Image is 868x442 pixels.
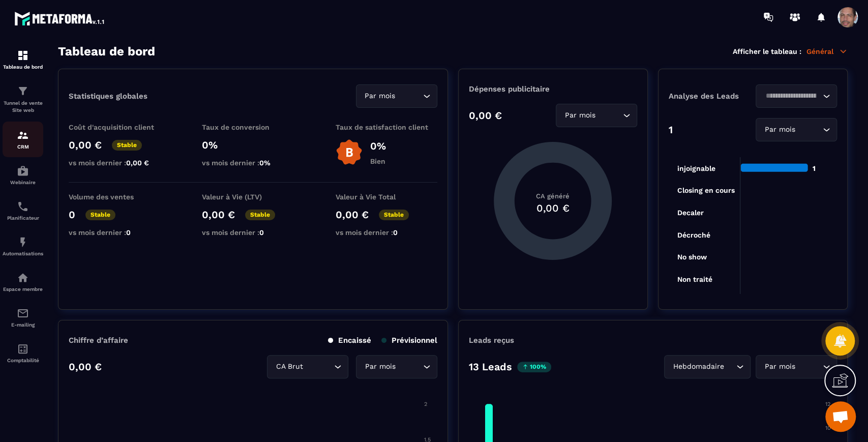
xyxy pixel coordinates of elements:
[274,361,305,372] span: CA Brut
[797,124,820,135] input: Search for option
[3,264,43,300] a: automationsautomationsEspace membre
[69,159,170,167] p: vs mois dernier :
[381,336,437,345] p: Prévisionnel
[733,47,801,55] p: Afficher le tableau :
[3,215,43,221] p: Planificateur
[762,361,797,372] span: Par mois
[336,193,437,201] p: Valeur à Vie Total
[797,361,820,372] input: Search for option
[336,228,437,237] p: vs mois dernier :
[328,336,371,345] p: Encaissé
[3,144,43,150] p: CRM
[806,47,848,56] p: Général
[69,123,170,131] p: Coût d'acquisition client
[267,355,348,378] div: Search for option
[825,401,856,432] div: Ouvrir le chat
[202,159,304,167] p: vs mois dernier :
[370,157,386,165] p: Bien
[363,361,398,372] span: Par mois
[677,209,703,217] tspan: Decaler
[671,361,726,372] span: Hebdomadaire
[424,401,427,407] tspan: 2
[762,124,797,135] span: Par mois
[85,210,115,220] p: Stable
[17,343,29,355] img: accountant
[259,228,264,237] span: 0
[756,118,837,141] div: Search for option
[556,104,637,127] div: Search for option
[469,109,502,122] p: 0,00 €
[597,110,620,121] input: Search for option
[69,361,102,373] p: 0,00 €
[126,159,149,167] span: 0,00 €
[17,85,29,97] img: formation
[3,286,43,292] p: Espace membre
[3,228,43,264] a: automationsautomationsAutomatisations
[69,209,75,221] p: 0
[356,84,437,108] div: Search for option
[336,123,437,131] p: Taux de satisfaction client
[202,193,304,201] p: Valeur à Vie (LTV)
[3,300,43,335] a: emailemailE-mailing
[17,200,29,213] img: scheduler
[69,193,170,201] p: Volume des ventes
[69,336,128,345] p: Chiffre d’affaire
[669,92,753,101] p: Analyse des Leads
[3,122,43,157] a: formationformationCRM
[69,139,102,151] p: 0,00 €
[469,336,514,345] p: Leads reçus
[112,140,142,151] p: Stable
[363,91,398,102] span: Par mois
[370,140,386,152] p: 0%
[677,186,734,195] tspan: Closing en cours
[245,210,275,220] p: Stable
[3,64,43,70] p: Tableau de bord
[677,164,715,173] tspan: injoignable
[3,251,43,256] p: Automatisations
[202,139,304,151] p: 0%
[356,355,437,378] div: Search for option
[3,322,43,328] p: E-mailing
[825,425,830,431] tspan: 10
[202,209,235,221] p: 0,00 €
[562,110,597,121] span: Par mois
[398,361,421,372] input: Search for option
[17,165,29,177] img: automations
[202,123,304,131] p: Taux de conversion
[393,228,398,237] span: 0
[677,275,712,283] tspan: Non traité
[3,180,43,185] p: Webinaire
[825,401,830,407] tspan: 12
[305,361,332,372] input: Search for option
[3,100,43,114] p: Tunnel de vente Site web
[17,49,29,62] img: formation
[756,355,837,378] div: Search for option
[17,129,29,141] img: formation
[762,91,820,102] input: Search for option
[379,210,409,220] p: Stable
[3,42,43,77] a: formationformationTableau de bord
[669,124,673,136] p: 1
[202,228,304,237] p: vs mois dernier :
[469,84,637,94] p: Dépenses publicitaire
[17,307,29,319] img: email
[3,157,43,193] a: automationsautomationsWebinaire
[69,228,170,237] p: vs mois dernier :
[69,92,147,101] p: Statistiques globales
[126,228,131,237] span: 0
[677,253,707,261] tspan: No show
[259,159,271,167] span: 0%
[3,77,43,122] a: formationformationTunnel de vente Site web
[336,139,363,166] img: b-badge-o.b3b20ee6.svg
[756,84,837,108] div: Search for option
[664,355,751,378] div: Search for option
[17,272,29,284] img: automations
[14,9,106,27] img: logo
[3,358,43,363] p: Comptabilité
[398,91,421,102] input: Search for option
[3,335,43,371] a: accountantaccountantComptabilité
[469,361,512,373] p: 13 Leads
[677,230,710,239] tspan: Décroché
[726,361,734,372] input: Search for option
[3,193,43,228] a: schedulerschedulerPlanificateur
